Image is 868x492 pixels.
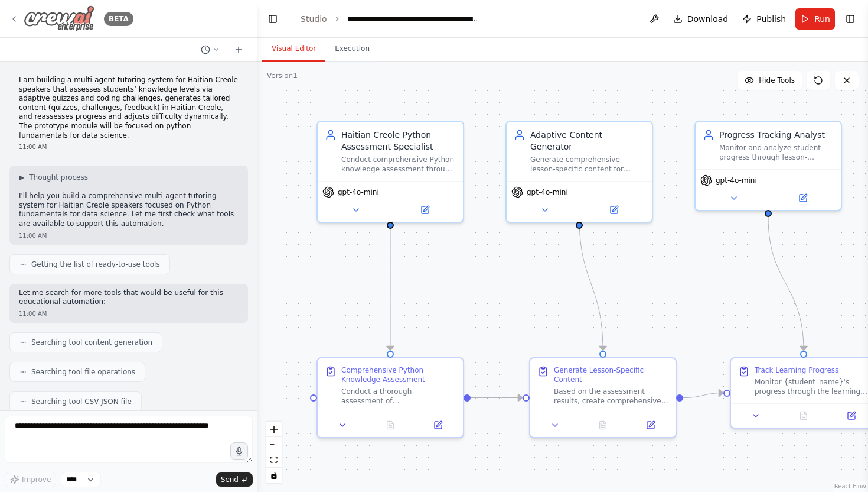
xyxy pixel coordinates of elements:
[795,8,835,30] button: Run
[834,483,866,490] a: React Flow attribution
[683,387,723,404] g: Edge from 86d14dac-5002-42ae-949a-548e2e1c24ff to d8a2200e-c845-4d3e-b9e8-c14bca36e2f7
[19,76,239,140] p: I am building a multi-agent tutoring system for Haitian Creole speakers that assesses students’ k...
[738,71,802,90] button: Hide Tools
[759,76,795,85] span: Hide Tools
[301,14,327,24] a: Studio
[762,217,810,351] g: Edge from de1a4298-677a-493a-899d-1d88c9af2e68 to d8a2200e-c845-4d3e-b9e8-c14bca36e2f7
[229,43,248,57] button: Start a new chat
[527,187,568,197] span: gpt-4o-mini
[266,422,282,483] div: React Flow controls
[5,472,56,487] button: Improve
[687,13,729,25] span: Download
[668,8,733,30] button: Download
[842,11,859,27] button: Show right sidebar
[19,173,88,182] button: ▶Thought process
[19,289,239,307] p: Let me search for more tools that would be useful for this educational automation:
[814,13,830,25] span: Run
[19,143,239,151] div: 11:00 AM
[529,357,677,438] div: Generate Lesson-Specific ContentBased on the assessment results, create comprehensive learning co...
[265,11,281,27] button: Hide left sidebar
[267,71,298,80] div: Version 1
[104,12,133,26] div: BETA
[554,365,668,384] div: Generate Lesson-Specific Content
[341,365,456,384] div: Comprehensive Python Knowledge Assessment
[19,192,239,228] p: I'll help you build a comprehensive multi-agent tutoring system for Haitian Creole speakers focus...
[554,387,668,406] div: Based on the assessment results, create comprehensive learning content in Haitian Creole for {stu...
[266,437,282,452] button: zoom out
[573,217,609,351] g: Edge from d20c4a08-094b-4aee-a8e0-575b308ef617 to 86d14dac-5002-42ae-949a-548e2e1c24ff
[31,260,160,269] span: Getting the list of ready-to-use tools
[719,143,834,162] div: Monitor and analyze student progress through lesson-specific learning materials, tracking quiz pe...
[417,418,458,432] button: Open in side panel
[384,229,396,351] g: Edge from 8613cca0-3185-4e10-8023-cf1f1f54c533 to 8ae94005-b3cc-4fc3-95bd-5154b4d89a2c
[19,231,239,240] div: 11:00 AM
[580,203,647,217] button: Open in side panel
[694,121,842,211] div: Progress Tracking AnalystMonitor and analyze student progress through lesson-specific learning ma...
[31,397,132,406] span: Searching tool CSV JSON file
[221,475,239,484] span: Send
[216,472,253,487] button: Send
[530,155,645,174] div: Generate comprehensive lesson-specific content for Python Data Science fundamentals based on asse...
[779,409,829,423] button: No output available
[29,173,88,182] span: Thought process
[230,442,248,460] button: Click to speak your automation idea
[316,121,464,223] div: Haitian Creole Python Assessment SpecialistConduct comprehensive Python knowledge assessment thro...
[366,418,416,432] button: No output available
[301,13,480,25] nav: breadcrumb
[266,452,282,468] button: fit view
[769,191,836,205] button: Open in side panel
[196,43,224,57] button: Switch to previous chat
[19,173,24,182] span: ▶
[325,37,379,61] button: Execution
[738,8,791,30] button: Publish
[716,176,757,185] span: gpt-4o-mini
[341,387,456,406] div: Conduct a thorough assessment of {student_name}'s Python knowledge through progressive quizzes an...
[19,309,239,318] div: 11:00 AM
[471,392,523,404] g: Edge from 8ae94005-b3cc-4fc3-95bd-5154b4d89a2c to 86d14dac-5002-42ae-949a-548e2e1c24ff
[266,422,282,437] button: zoom in
[719,129,834,141] div: Progress Tracking Analyst
[755,365,838,375] div: Track Learning Progress
[31,338,152,347] span: Searching tool content generation
[24,5,94,32] img: Logo
[316,357,464,438] div: Comprehensive Python Knowledge AssessmentConduct a thorough assessment of {student_name}'s Python...
[266,468,282,483] button: toggle interactivity
[578,418,628,432] button: No output available
[391,203,458,217] button: Open in side panel
[22,475,51,484] span: Improve
[505,121,653,223] div: Adaptive Content GeneratorGenerate comprehensive lesson-specific content for Python Data Science ...
[630,418,671,432] button: Open in side panel
[31,367,135,377] span: Searching tool file operations
[530,129,645,153] div: Adaptive Content Generator
[341,155,456,174] div: Conduct comprehensive Python knowledge assessment through progressive quizzes and coding challeng...
[341,129,456,153] div: Haitian Creole Python Assessment Specialist
[338,187,379,197] span: gpt-4o-mini
[262,37,325,61] button: Visual Editor
[756,13,786,25] span: Publish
